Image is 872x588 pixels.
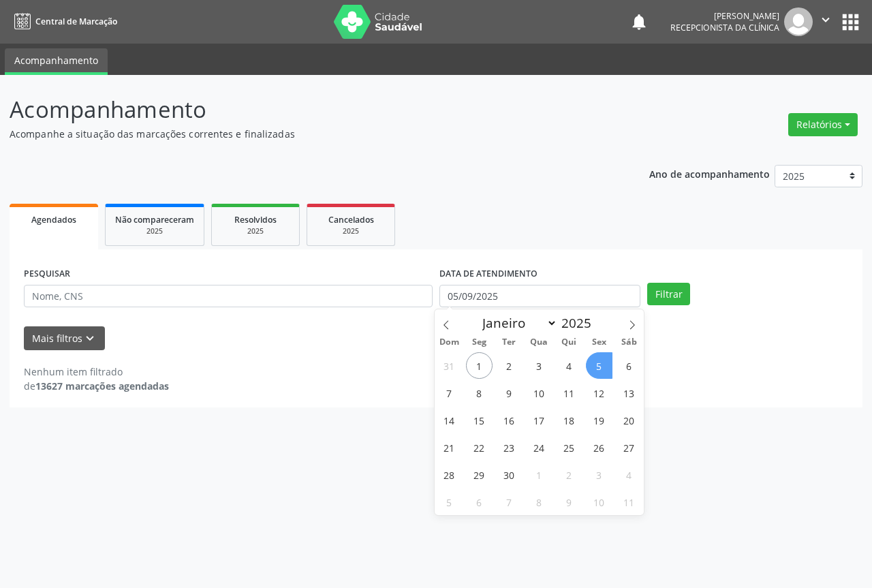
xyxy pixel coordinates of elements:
[24,285,433,308] input: Nome, CNS
[556,461,582,488] span: Outubro 2, 2025
[629,12,649,31] button: notifications
[466,352,493,379] span: Setembro 1, 2025
[24,365,169,379] div: Nenhum item filtrado
[496,461,523,488] span: Setembro 30, 2025
[616,407,642,433] span: Setembro 20, 2025
[557,314,602,332] input: Year
[31,214,76,226] span: Agendados
[436,434,463,461] span: Setembro 21, 2025
[614,338,644,347] span: Sáb
[670,22,779,33] span: Recepcionista da clínica
[439,285,640,308] input: Selecione um intervalo
[466,407,493,433] span: Setembro 15, 2025
[436,407,463,433] span: Setembro 14, 2025
[818,12,833,27] i: 
[496,352,523,379] span: Setembro 2, 2025
[10,93,606,127] p: Acompanhamento
[586,434,612,461] span: Setembro 26, 2025
[496,434,523,461] span: Setembro 23, 2025
[556,489,582,515] span: Outubro 9, 2025
[526,461,552,488] span: Outubro 1, 2025
[435,338,465,347] span: Dom
[466,489,493,515] span: Outubro 6, 2025
[616,461,642,488] span: Outubro 4, 2025
[466,461,493,488] span: Setembro 29, 2025
[784,7,813,36] img: img
[586,352,612,379] span: Setembro 5, 2025
[526,489,552,515] span: Outubro 8, 2025
[526,407,552,433] span: Setembro 17, 2025
[556,352,582,379] span: Setembro 4, 2025
[647,283,690,306] button: Filtrar
[234,214,277,226] span: Resolvidos
[556,380,582,406] span: Setembro 11, 2025
[10,10,117,33] a: Central de Marcação
[82,331,97,346] i: keyboard_arrow_down
[436,461,463,488] span: Setembro 28, 2025
[115,214,194,226] span: Não compareceram
[10,127,606,141] p: Acompanhe a situação das marcações correntes e finalizadas
[24,326,105,350] button: Mais filtroskeyboard_arrow_down
[526,352,552,379] span: Setembro 3, 2025
[586,407,612,433] span: Setembro 19, 2025
[586,461,612,488] span: Outubro 3, 2025
[649,165,770,182] p: Ano de acompanhamento
[670,10,779,22] div: [PERSON_NAME]
[35,16,117,27] span: Central de Marcação
[436,489,463,515] span: Outubro 5, 2025
[616,380,642,406] span: Setembro 13, 2025
[788,113,858,136] button: Relatórios
[436,380,463,406] span: Setembro 7, 2025
[221,226,290,236] div: 2025
[584,338,614,347] span: Sex
[5,48,108,75] a: Acompanhamento
[439,264,538,285] label: DATA DE ATENDIMENTO
[526,434,552,461] span: Setembro 24, 2025
[24,379,169,393] div: de
[496,407,523,433] span: Setembro 16, 2025
[496,489,523,515] span: Outubro 7, 2025
[466,434,493,461] span: Setembro 22, 2025
[464,338,494,347] span: Seg
[317,226,385,236] div: 2025
[115,226,194,236] div: 2025
[466,380,493,406] span: Setembro 8, 2025
[24,264,70,285] label: PESQUISAR
[524,338,554,347] span: Qua
[586,489,612,515] span: Outubro 10, 2025
[556,407,582,433] span: Setembro 18, 2025
[496,380,523,406] span: Setembro 9, 2025
[586,380,612,406] span: Setembro 12, 2025
[526,380,552,406] span: Setembro 10, 2025
[616,352,642,379] span: Setembro 6, 2025
[839,10,862,34] button: apps
[476,313,558,332] select: Month
[328,214,374,226] span: Cancelados
[556,434,582,461] span: Setembro 25, 2025
[616,434,642,461] span: Setembro 27, 2025
[494,338,524,347] span: Ter
[436,352,463,379] span: Agosto 31, 2025
[35,380,169,392] strong: 13627 marcações agendadas
[554,338,584,347] span: Qui
[616,489,642,515] span: Outubro 11, 2025
[813,7,839,36] button: 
